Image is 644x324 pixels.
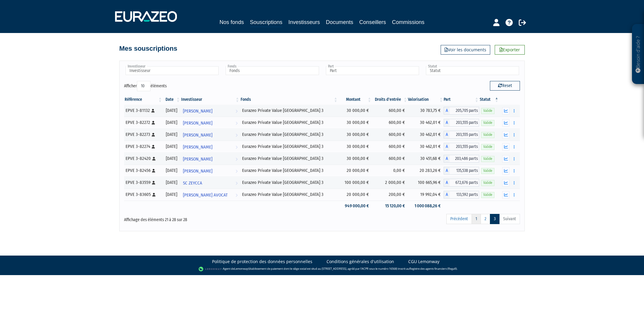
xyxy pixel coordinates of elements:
[481,156,494,162] span: Valide
[359,18,386,26] a: Conseillers
[408,201,444,211] td: 1 000 088,26 €
[165,107,179,114] div: [DATE]
[242,143,336,150] div: Eurazeo Private Value [GEOGRAPHIC_DATA] 3
[408,165,444,177] td: 20 283,26 €
[126,119,161,126] div: EPVE 3-82272
[481,168,494,174] span: Valide
[408,105,444,117] td: 30 783,75 €
[152,121,155,124] i: [Français] Personne physique
[490,81,520,91] button: Reset
[338,94,372,105] th: Montant: activer pour trier la colonne par ordre croissant
[481,214,490,224] a: 2
[220,18,244,26] a: Nos fonds
[250,18,282,27] a: Souscriptions
[481,132,494,138] span: Valide
[450,119,479,127] span: 203,555 parts
[450,131,479,139] span: 203,555 parts
[444,155,479,163] div: A - Eurazeo Private Value Europe 3
[235,190,238,201] i: Voir l'investisseur
[472,214,481,224] a: 1
[199,266,222,272] img: logo-lemonway.png
[181,94,240,105] th: Investisseur: activer pour trier la colonne par ordre croissant
[444,191,450,199] span: A
[372,177,408,189] td: 2 000,00 €
[450,155,479,163] span: 203,486 parts
[444,119,479,127] div: A - Eurazeo Private Value Europe 3
[234,267,248,271] a: Lemonway
[444,167,479,175] div: A - Eurazeo Private Value Europe 3
[181,129,240,141] a: [PERSON_NAME]
[126,143,161,150] div: EPVE 3-82274
[235,106,238,117] i: Voir l'investisseur
[235,166,238,177] i: Voir l'investisseur
[372,165,408,177] td: 0,00 €
[444,191,479,199] div: A - Eurazeo Private Value Europe 3
[450,191,479,199] span: 133,592 parts
[152,145,155,148] i: [Français] Personne physique
[444,119,450,127] span: A
[152,181,155,184] i: [Français] Personne physique
[181,141,240,153] a: [PERSON_NAME]
[338,201,372,211] td: 949 000,00 €
[408,189,444,201] td: 19 992,04 €
[165,167,179,174] div: [DATE]
[124,213,284,223] div: Affichage des éléments 21 à 28 sur 28
[165,119,179,126] div: [DATE]
[450,167,479,175] span: 135,538 parts
[183,142,212,153] span: [PERSON_NAME]
[392,18,424,26] a: Commissions
[126,179,161,186] div: EPVE 3-83559
[6,266,638,272] div: - Agent de (établissement de paiement dont le siège social est situé au [STREET_ADDRESS], agréé p...
[288,18,320,26] a: Investisseurs
[481,192,494,198] span: Valide
[444,179,479,187] div: A - Eurazeo Private Value Europe 3
[235,178,238,189] i: Voir l'investisseur
[242,155,336,162] div: Eurazeo Private Value [GEOGRAPHIC_DATA] 3
[126,167,161,174] div: EPVE 3-82456
[338,153,372,165] td: 30 000,00 €
[126,131,161,138] div: EPVE 3-82273
[408,94,444,105] th: Valorisation: activer pour trier la colonne par ordre croissant
[408,153,444,165] td: 30 451,68 €
[338,105,372,117] td: 30 000,00 €
[152,169,155,172] i: [Français] Personne physique
[165,143,179,150] div: [DATE]
[372,105,408,117] td: 600,00 €
[450,107,479,115] span: 205,705 parts
[183,106,212,117] span: [PERSON_NAME]
[242,107,336,114] div: Eurazeo Private Value [GEOGRAPHIC_DATA] 3
[408,117,444,129] td: 30 462,01 €
[444,143,479,151] div: A - Eurazeo Private Value Europe 3
[444,143,450,151] span: A
[235,142,238,153] i: Voir l'investisseur
[212,259,312,265] a: Politique de protection des données personnelles
[183,166,212,177] span: [PERSON_NAME]
[372,201,408,211] td: 15 120,00 €
[165,131,179,138] div: [DATE]
[409,267,457,271] a: Registre des agents financiers (Regafi)
[408,259,439,265] a: CGU Lemonway
[444,94,479,105] th: Part: activer pour trier la colonne par ordre croissant
[181,165,240,177] a: [PERSON_NAME]
[338,117,372,129] td: 30 000,00 €
[183,154,212,165] span: [PERSON_NAME]
[183,118,212,129] span: [PERSON_NAME]
[408,177,444,189] td: 100 665,96 €
[242,131,336,138] div: Eurazeo Private Value [GEOGRAPHIC_DATA] 3
[326,18,353,26] a: Documents
[372,189,408,201] td: 200,00 €
[124,94,163,105] th: Référence : activer pour trier la colonne par ordre croissant
[124,81,167,91] label: Afficher éléments
[235,118,238,129] i: Voir l'investisseur
[183,178,202,189] span: SC ZEYCCA
[481,180,494,186] span: Valide
[163,94,181,105] th: Date: activer pour trier la colonne par ordre croissant
[126,107,161,114] div: EPVE 3-81132
[444,167,450,175] span: A
[181,117,240,129] a: [PERSON_NAME]
[444,155,450,163] span: A
[119,45,177,52] h4: Mes souscriptions
[444,131,479,139] div: A - Eurazeo Private Value Europe 3
[338,165,372,177] td: 20 000,00 €
[327,259,394,265] a: Conditions générales d'utilisation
